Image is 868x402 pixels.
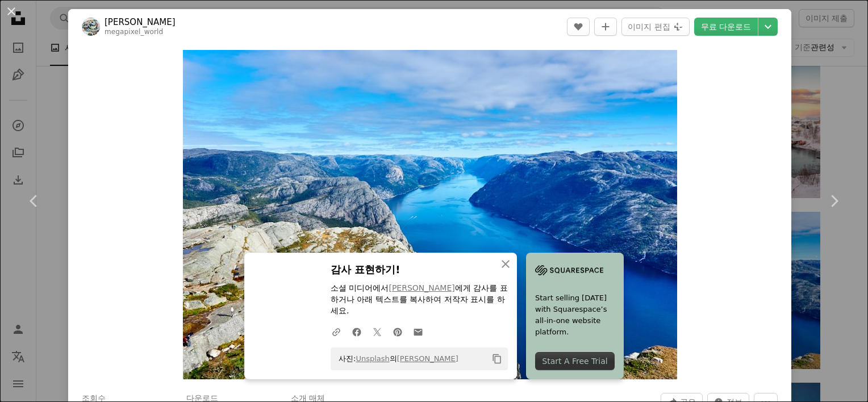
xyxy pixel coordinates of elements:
a: [PERSON_NAME] [397,354,458,363]
button: 이미지 편집 [621,18,689,36]
a: 무료 다운로드 [694,18,758,36]
a: [PERSON_NAME] [389,283,454,292]
a: Start selling [DATE] with Squarespace’s all-in-one website platform.Start A Free Trial [526,253,624,379]
a: Facebook에 공유 [347,320,367,343]
a: megapixel_world [105,28,163,36]
a: [PERSON_NAME] [105,16,176,28]
img: Oleksii Topolianskyi의 프로필로 이동 [82,18,100,36]
button: 좋아요 [567,18,590,36]
button: 컬렉션에 추가 [594,18,617,36]
button: 이 이미지 확대 [183,50,677,379]
h3: 감사 표현하기! [331,262,508,278]
a: Twitter에 공유 [367,320,387,343]
p: 소셜 미디어에서 에게 감사를 표하거나 아래 텍스트를 복사하여 저작자 표시를 하세요. [331,283,508,317]
a: Unsplash [356,354,389,363]
span: 사진: 의 [333,350,458,368]
a: 이메일로 공유에 공유 [408,320,428,343]
button: 클립보드에 복사하기 [487,349,507,368]
a: Pinterest에 공유 [387,320,408,343]
div: Start A Free Trial [535,352,615,370]
img: file-1705255347840-230a6ab5bca9image [535,262,603,279]
img: 강의 항공 사진 [183,50,677,379]
button: 다운로드 크기 선택 [758,18,778,36]
span: Start selling [DATE] with Squarespace’s all-in-one website platform. [535,292,615,338]
a: 다음 [800,146,868,256]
